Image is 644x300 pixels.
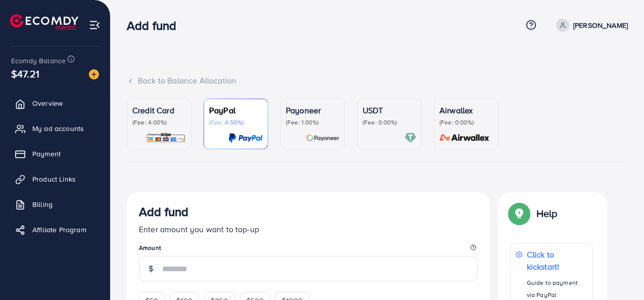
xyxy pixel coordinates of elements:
[139,204,188,219] h3: Add fund
[32,98,63,108] span: Overview
[286,118,339,126] p: (Fee: 1.00%)
[127,75,628,87] div: Back to Balance Allocation
[11,56,66,66] span: Ecomdy Balance
[439,118,493,126] p: (Fee: 0.00%)
[573,19,628,31] p: [PERSON_NAME]
[10,14,78,30] img: logo
[436,132,493,144] img: card
[139,223,478,235] p: Enter amount you want to top-up
[209,118,263,126] p: (Fee: 4.50%)
[209,104,263,116] p: PayPal
[8,220,103,240] a: Affiliate Program
[8,194,103,215] a: Billing
[510,204,528,223] img: Popup guide
[363,104,416,116] p: USDT
[439,104,493,116] p: Airwallex
[32,174,76,184] span: Product Links
[552,19,628,32] a: [PERSON_NAME]
[228,132,263,144] img: card
[536,207,558,220] p: Help
[132,118,186,126] p: (Fee: 4.00%)
[89,19,101,31] img: menu
[32,199,53,209] span: Billing
[8,93,103,113] a: Overview
[527,248,587,273] p: Click to kickstart!
[146,132,186,144] img: card
[139,243,478,256] legend: Amount
[8,169,103,189] a: Product Links
[89,69,99,79] img: image
[363,118,416,126] p: (Fee: 0.00%)
[405,132,416,144] img: card
[8,144,103,164] a: Payment
[32,123,84,134] span: My ad accounts
[127,18,184,33] h3: Add fund
[32,225,86,235] span: Affiliate Program
[32,149,61,159] span: Payment
[132,104,186,116] p: Credit Card
[8,118,103,139] a: My ad accounts
[306,132,339,144] img: card
[286,104,339,116] p: Payoneer
[11,66,39,81] span: $47.21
